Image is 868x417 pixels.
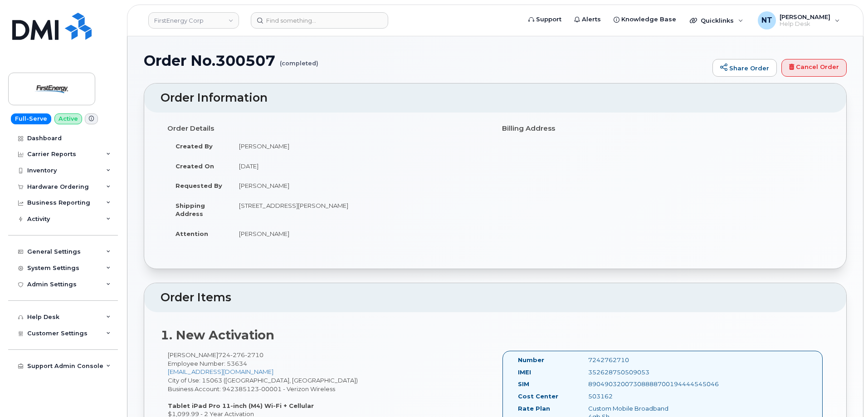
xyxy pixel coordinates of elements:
[230,351,245,358] span: 276
[144,53,708,69] h1: Order No.300507
[231,196,488,224] td: [STREET_ADDRESS][PERSON_NAME]
[176,202,205,218] strong: Shipping Address
[518,356,544,364] label: Number
[518,368,531,377] label: IMEI
[161,291,830,304] h2: Order Items
[581,380,680,388] div: 89049032007308888700194444545046
[176,142,213,150] strong: Created By
[518,380,529,388] label: SIM
[581,392,680,401] div: 503162
[502,125,823,132] h4: Billing Address
[176,230,208,237] strong: Attention
[280,53,318,67] small: (completed)
[518,404,550,413] label: Rate Plan
[231,176,488,196] td: [PERSON_NAME]
[581,356,680,364] div: 7242762710
[518,392,558,401] label: Cost Center
[245,351,263,358] span: 2710
[176,182,222,189] strong: Requested By
[176,162,214,170] strong: Created On
[231,156,488,176] td: [DATE]
[167,125,488,132] h4: Order Details
[168,360,247,367] span: Employee Number: 53634
[781,59,847,77] a: Cancel Order
[231,224,488,244] td: [PERSON_NAME]
[161,328,274,343] strong: 1. New Activation
[581,368,680,377] div: 352628750509053
[161,92,830,104] h2: Order Information
[712,59,777,77] a: Share Order
[168,368,273,375] a: [EMAIL_ADDRESS][DOMAIN_NAME]
[218,351,263,358] span: 724
[231,136,488,156] td: [PERSON_NAME]
[168,402,314,409] strong: Tablet iPad Pro 11-inch (M4) Wi-Fi + Cellular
